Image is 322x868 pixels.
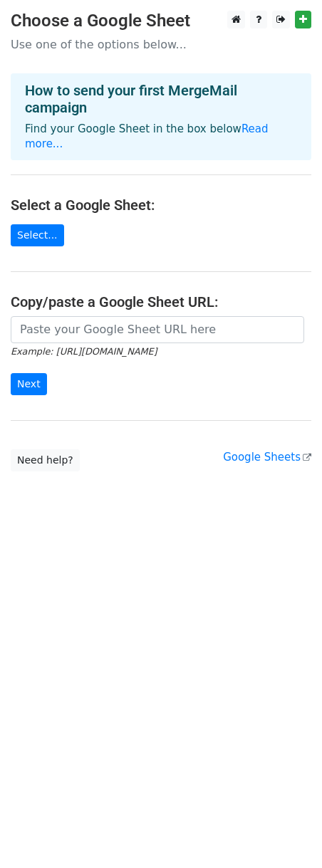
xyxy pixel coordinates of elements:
[11,373,47,395] input: Next
[11,449,80,471] a: Need help?
[11,316,304,343] input: Paste your Google Sheet URL here
[11,224,64,246] a: Select...
[25,122,269,150] a: Read more...
[11,37,311,52] p: Use one of the options below...
[11,293,311,310] h4: Copy/paste a Google Sheet URL:
[11,11,311,31] h3: Choose a Google Sheet
[11,197,311,214] h4: Select a Google Sheet:
[25,82,297,116] h4: How to send your first MergeMail campaign
[223,451,311,464] a: Google Sheets
[25,122,297,152] p: Find your Google Sheet in the box below
[11,346,157,357] small: Example: [URL][DOMAIN_NAME]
